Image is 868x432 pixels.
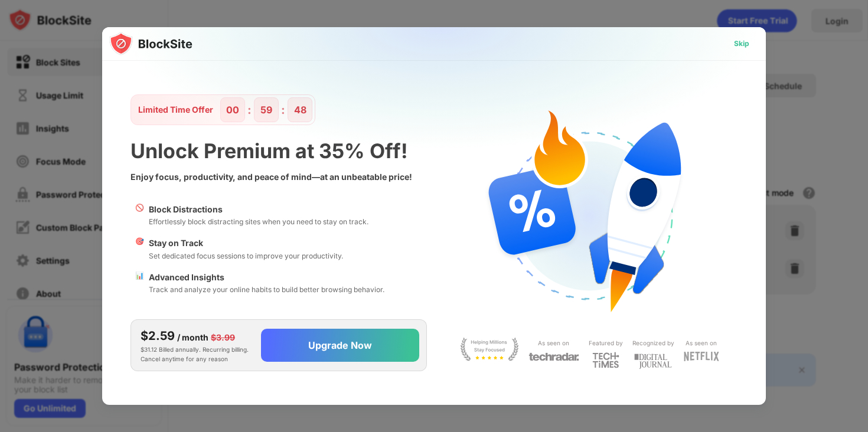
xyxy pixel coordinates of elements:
div: $3.99 [211,331,235,344]
div: Upgrade Now [308,339,372,351]
div: As seen on [686,338,717,349]
div: Skip [734,38,749,50]
div: 📊 [135,271,144,296]
img: light-netflix.svg [684,352,719,361]
img: light-techtimes.svg [592,352,619,368]
img: light-digital-journal.svg [634,352,672,371]
div: Featured by [589,338,623,349]
div: / month [177,331,208,344]
div: Recognized by [632,338,674,349]
img: gradient.svg [109,27,773,261]
div: Track and analyze your online habits to build better browsing behavior. [149,284,384,295]
div: As seen on [538,338,569,349]
img: light-techradar.svg [528,352,579,362]
div: $31.12 Billed annually. Recurring billing. Cancel anytime for any reason [141,327,252,364]
div: $2.59 [141,327,175,345]
div: Advanced Insights [149,271,384,284]
img: light-stay-focus.svg [460,338,519,361]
